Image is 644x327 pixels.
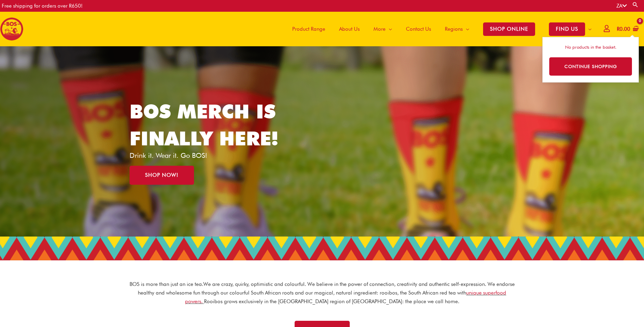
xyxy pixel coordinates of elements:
[399,12,438,46] a: Contact Us
[285,12,332,46] a: Product Range
[145,173,178,178] span: SHOP NOW!
[445,19,463,39] span: Regions
[549,22,585,36] span: FIND US
[292,19,325,39] span: Product Range
[549,57,632,76] a: Continue Shopping
[615,21,639,37] a: View Shopping Cart, empty
[476,12,542,46] a: SHOP ONLINE
[616,3,627,9] a: ZA
[374,19,386,39] span: More
[549,44,632,51] p: No products in the basket.
[130,100,278,150] a: BOS MERCH IS FINALLY HERE!
[130,152,289,159] p: Drink it. Wear it. Go BOS!
[129,280,515,306] p: BOS is more than just an ice tea. We are crazy, quirky, optimistic and colourful. We believe in t...
[185,290,507,305] a: unique superfood powers.
[438,12,476,46] a: Regions
[130,166,194,185] a: SHOP NOW!
[617,26,630,32] bdi: 0.00
[406,19,431,39] span: Contact Us
[483,22,535,36] span: SHOP ONLINE
[280,12,599,46] nav: Site Navigation
[339,19,360,39] span: About Us
[617,26,620,32] span: R
[367,12,399,46] a: More
[332,12,367,46] a: About Us
[632,1,639,8] a: Search button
